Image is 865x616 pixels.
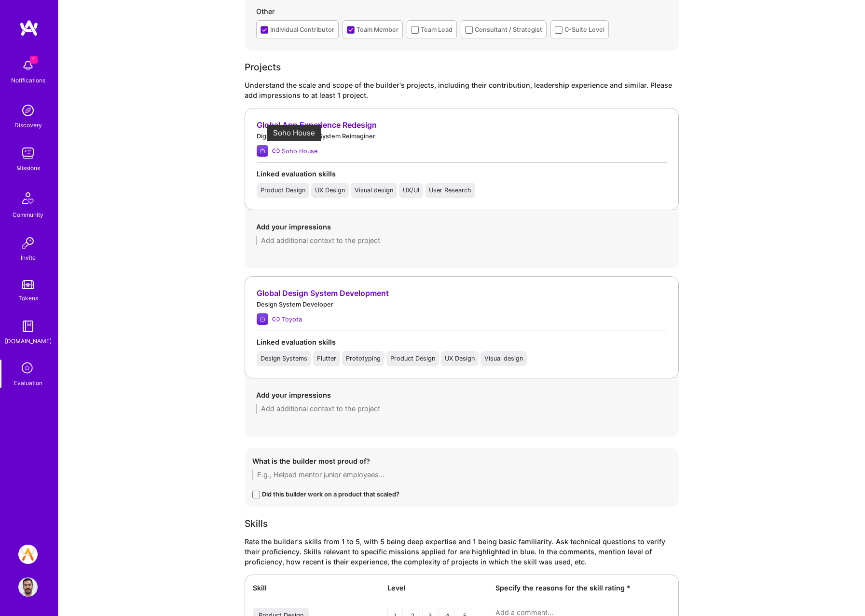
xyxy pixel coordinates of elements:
[5,336,52,346] div: [DOMAIN_NAME]
[262,489,399,499] div: Did this builder work on a product that scaled?
[257,120,667,130] div: Global App Experience Redesign
[14,120,42,130] div: Discovery
[245,519,679,529] div: Skills
[14,378,42,388] div: Evaluation
[282,314,302,324] div: Toyota
[257,145,268,157] img: Company logo
[346,355,381,362] div: Prototyping
[16,163,40,173] div: Missions
[19,360,37,378] i: icon SelectionTeam
[257,169,667,179] div: Linked evaluation skills
[13,210,43,220] div: Community
[357,25,398,35] div: Team Member
[429,187,471,194] div: User Research
[252,456,671,466] div: What is the builder most proud of?
[16,577,40,597] a: User Avatar
[445,355,475,362] div: UX Design
[21,253,36,263] div: Invite
[256,6,667,20] div: Other
[18,317,38,336] img: guide book
[272,315,280,323] i: Toyota
[18,56,38,75] img: bell
[261,355,307,362] div: Design Systems
[272,314,302,324] a: Toyota
[317,355,336,362] div: Flutter
[18,144,38,163] img: teamwork
[257,288,667,298] div: Global Design System Development
[475,25,542,35] div: Consultant / Strategist
[272,146,317,156] a: Soho House
[18,293,38,303] div: Tokens
[22,280,34,289] img: tokens
[245,80,679,100] div: Understand the scale and scope of the builder's projects, including their contribution, leadershi...
[270,25,334,35] div: Individual Contributor
[484,355,523,362] div: Visual design
[421,25,453,35] div: Team Lead
[253,583,376,593] div: Skill
[18,233,38,253] img: Invite
[11,75,45,85] div: Notifications
[16,187,40,210] img: Community
[261,187,305,194] div: Product Design
[256,222,667,232] div: Add your impressions
[18,101,38,120] img: discovery
[19,19,39,37] img: logo
[245,536,679,567] div: Rate the builder's skills from 1 to 5, with 5 being deep expertise and 1 being basic familiarity....
[18,577,38,597] img: User Avatar
[315,187,345,194] div: UX Design
[282,146,317,156] div: Soho House
[564,25,604,35] div: C-Suite Level
[16,545,40,564] a: A.Team // Selection Team - help us grow the community!
[245,62,679,72] div: Projects
[387,583,484,593] div: Level
[390,355,435,362] div: Product Design
[495,583,671,593] div: Specify the reasons for the skill rating *
[355,187,393,194] div: Visual design
[257,337,667,347] div: Linked evaluation skills
[18,545,38,564] img: A.Team // Selection Team - help us grow the community!
[256,390,667,400] div: Add your impressions
[257,299,667,309] div: Design System Developer
[403,187,419,194] div: UX/UI
[257,313,268,325] img: Company logo
[30,56,38,64] span: 1
[272,147,280,155] i: Soho House
[257,131,667,141] div: Digital IA and Design System Reimaginer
